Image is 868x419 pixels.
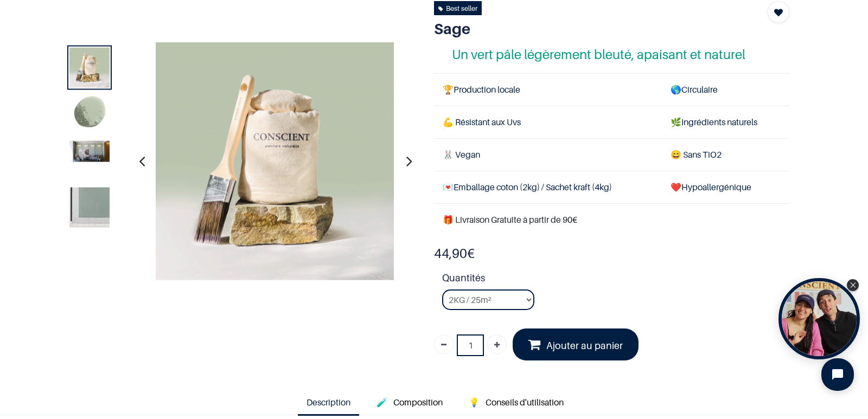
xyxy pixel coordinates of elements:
span: Composition [393,397,443,408]
span: 44,90 [434,246,467,261]
td: Ingrédients naturels [662,106,789,138]
div: Close Tolstoy widget [847,279,859,291]
span: 🧪 [376,397,387,408]
h4: Un vert pâle légèrement bleuté, apaisant et naturel [452,46,772,63]
b: € [434,246,475,261]
td: ❤️Hypoallergénique [662,171,789,204]
button: Add to wishlist [768,1,789,23]
img: Product image [69,94,110,134]
td: Production locale [434,73,662,106]
div: Best seller [438,2,477,14]
img: Product image [156,42,394,280]
font: Ajouter au panier [546,340,623,351]
span: 💡 [469,397,480,408]
span: 🏆 [443,84,454,95]
a: Ajouter [487,334,507,354]
td: Circulaire [662,73,789,106]
td: ans TiO2 [662,139,789,171]
iframe: Tidio Chat [812,349,863,400]
font: 🎁 Livraison Gratuite à partir de 90€ [443,214,577,225]
h1: Sage [434,20,736,38]
span: 💌 [443,182,454,192]
a: Supprimer [434,334,454,354]
img: Product image [69,140,110,162]
span: 🌎 [671,84,681,95]
span: Description [307,397,350,408]
span: Add to wishlist [774,6,783,19]
a: Ajouter au panier [513,328,639,360]
td: Emballage coton (2kg) / Sachet kraft (4kg) [434,171,662,204]
div: Open Tolstoy widget [778,278,860,359]
img: Product image [69,187,110,227]
span: 😄 S [671,149,688,160]
span: Conseils d'utilisation [486,397,564,408]
img: Product image [69,47,110,87]
span: 🐰 Vegan [443,149,480,160]
div: Tolstoy bubble widget [778,278,860,359]
span: 💪 Résistant aux Uvs [443,117,521,127]
strong: Quantités [442,270,789,289]
span: 🌿 [671,117,681,127]
div: Open Tolstoy [778,278,860,359]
